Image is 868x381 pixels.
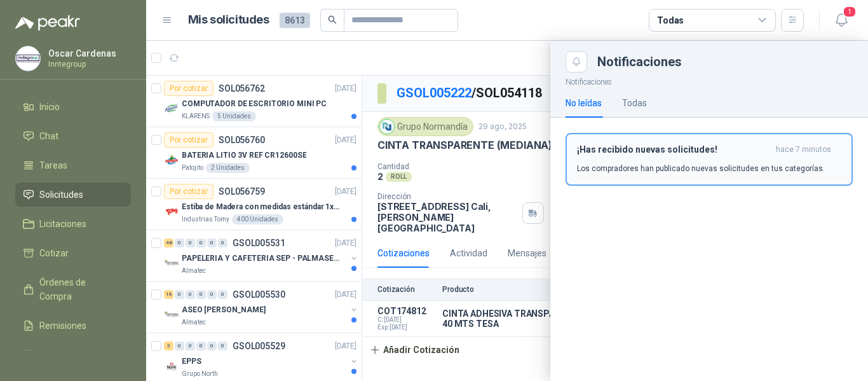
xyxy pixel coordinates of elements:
button: ¡Has recibido nuevas solicitudes!hace 7 minutos Los compradores han publicado nuevas solicitudes ... [566,133,853,186]
a: Tareas [15,153,131,177]
div: No leídas [566,96,602,110]
button: Close [566,51,587,73]
p: Los compradores han publicado nuevas solicitudes en tus categorías. [577,163,825,174]
span: search [328,15,337,24]
a: Solicitudes [15,183,131,207]
span: hace 7 minutos [776,144,831,155]
span: Tareas [39,158,67,172]
p: Oscar Cardenas [48,49,128,58]
a: Inicio [15,95,131,119]
h1: Mis solicitudes [188,11,269,29]
span: Cotizar [39,246,69,260]
span: 1 [843,6,857,18]
h3: ¡Has recibido nuevas solicitudes! [577,144,771,155]
a: Chat [15,124,131,148]
span: Licitaciones [39,217,86,231]
a: Cotizar [15,241,131,265]
span: Inicio [39,100,60,114]
div: Notificaciones [597,55,853,68]
span: 8613 [280,13,310,28]
span: Remisiones [39,319,86,333]
img: Logo peakr [15,15,80,31]
div: Todas [657,13,684,27]
span: Configuración [39,348,95,362]
p: Inntegroup [48,60,128,68]
span: Solicitudes [39,188,83,202]
p: Notificaciones [550,73,868,88]
span: Chat [39,129,58,143]
div: Todas [622,96,647,110]
a: Configuración [15,343,131,367]
a: Órdenes de Compra [15,270,131,308]
img: Company Logo [16,46,40,71]
a: Remisiones [15,314,131,338]
span: Órdenes de Compra [39,275,119,303]
a: Licitaciones [15,212,131,236]
button: 1 [830,9,853,32]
